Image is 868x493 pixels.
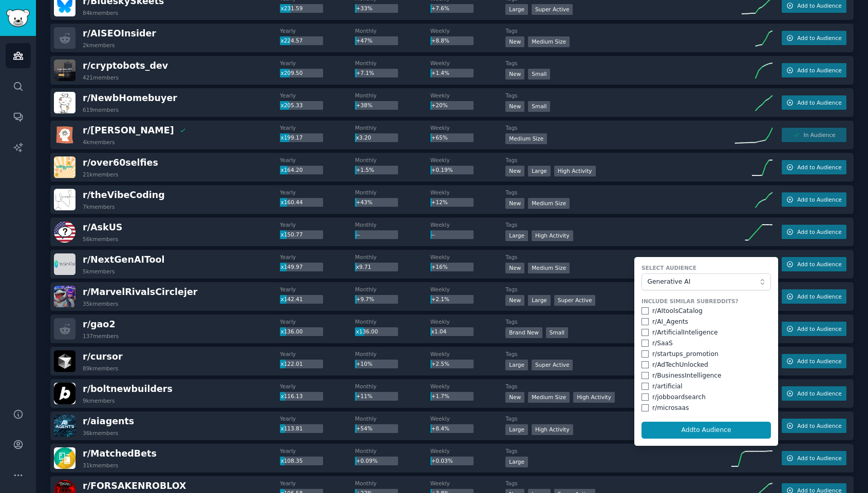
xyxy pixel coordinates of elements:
[355,350,430,358] dt: Monthly
[54,92,76,113] img: NewbHomebuyer
[431,199,448,205] span: +12%
[505,295,524,306] div: New
[532,230,573,241] div: High Activity
[782,322,846,336] button: Add to Audience
[641,273,771,291] button: Generative AI
[83,42,115,49] div: 2k members
[83,448,157,459] span: r/ MatchedBets
[782,192,846,207] button: Add to Audience
[797,325,841,332] span: Add to Audience
[280,37,303,44] span: x224.57
[431,70,449,76] span: +1.4%
[54,415,76,437] img: aiagents
[356,264,371,270] span: x9.71
[782,257,846,271] button: Add to Audience
[280,102,303,108] span: x205.33
[280,70,303,76] span: x209.50
[280,253,355,261] dt: Yearly
[280,393,303,399] span: x116.13
[505,327,542,338] div: Brand New
[54,447,76,469] img: MatchedBets
[505,350,731,358] dt: Tags
[797,196,841,203] span: Add to Audience
[280,361,303,367] span: x122.01
[528,198,570,209] div: Medium Size
[83,397,115,404] div: 9k members
[356,134,371,141] span: x3.20
[797,67,841,74] span: Add to Audience
[430,92,506,99] dt: Weekly
[431,37,449,44] span: +8.8%
[356,296,374,302] span: +9.7%
[54,124,76,146] img: claude
[356,37,372,44] span: +47%
[280,167,303,173] span: x164.20
[280,383,355,390] dt: Yearly
[782,31,846,45] button: Add to Audience
[356,167,374,173] span: +1.5%
[280,92,355,99] dt: Yearly
[505,424,528,435] div: Large
[54,286,76,307] img: MarvelRivalsCirclejer
[505,415,731,422] dt: Tags
[528,263,570,273] div: Medium Size
[280,415,355,422] dt: Yearly
[505,221,731,228] dt: Tags
[797,293,841,300] span: Add to Audience
[505,69,524,80] div: New
[505,457,528,467] div: Large
[355,383,430,390] dt: Monthly
[431,5,449,11] span: +7.6%
[280,425,303,431] span: x113.81
[430,124,506,131] dt: Weekly
[641,264,771,271] label: Select Audience
[797,2,841,9] span: Add to Audience
[280,447,355,455] dt: Yearly
[54,156,76,178] img: over60selfies
[83,93,177,103] span: r/ NewbHomebuyer
[505,230,528,241] div: Large
[83,416,134,426] span: r/ aiagents
[528,36,570,47] div: Medium Size
[782,289,846,304] button: Add to Audience
[431,102,448,108] span: +20%
[782,160,846,174] button: Add to Audience
[782,354,846,368] button: Add to Audience
[280,124,355,131] dt: Yearly
[641,298,771,305] label: Include Similar Subreddits?
[83,462,118,469] div: 31k members
[505,198,524,209] div: New
[797,455,841,462] span: Add to Audience
[505,480,731,487] dt: Tags
[797,34,841,42] span: Add to Audience
[797,422,841,429] span: Add to Audience
[280,264,303,270] span: x149.97
[83,365,118,372] div: 89k members
[554,295,596,306] div: Super Active
[280,134,303,141] span: x199.17
[652,361,708,370] div: r/ AdTechUnlocked
[83,106,119,113] div: 619 members
[356,5,372,11] span: +33%
[430,350,506,358] dt: Weekly
[54,383,76,404] img: boltnewbuilders
[505,360,528,370] div: Large
[83,287,197,297] span: r/ MarvelRivalsCirclejer
[355,253,430,261] dt: Monthly
[355,156,430,164] dt: Monthly
[430,156,506,164] dt: Weekly
[356,393,372,399] span: +11%
[430,318,506,325] dt: Weekly
[355,318,430,325] dt: Monthly
[430,221,506,228] dt: Weekly
[782,451,846,465] button: Add to Audience
[280,199,303,205] span: x160.44
[355,447,430,455] dt: Monthly
[83,300,118,307] div: 35k members
[782,386,846,401] button: Add to Audience
[355,480,430,487] dt: Monthly
[54,221,76,243] img: AskUS
[280,286,355,293] dt: Yearly
[280,350,355,358] dt: Yearly
[431,296,449,302] span: +2.1%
